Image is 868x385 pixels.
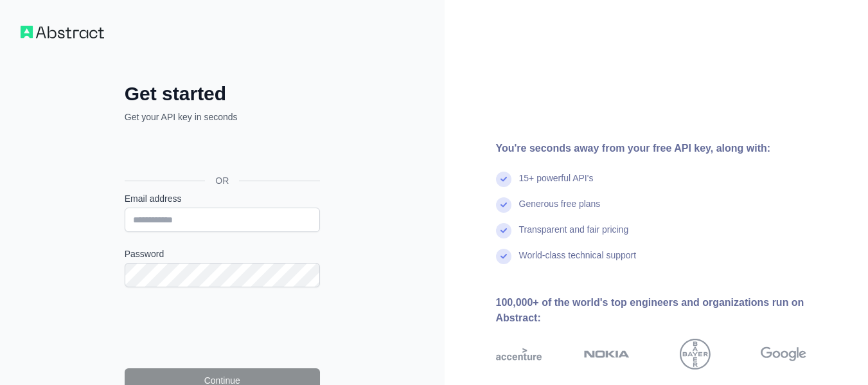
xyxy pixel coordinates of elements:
[125,247,320,260] label: Password
[21,26,104,39] img: Workflow
[496,295,848,326] div: 100,000+ of the world's top engineers and organizations run on Abstract:
[496,172,511,187] img: check mark
[118,138,324,166] iframe: Sign in with Google Button
[205,174,239,187] span: OR
[496,197,511,213] img: check mark
[519,172,594,197] div: 15+ powerful API's
[496,223,511,238] img: check mark
[519,249,637,274] div: World-class technical support
[496,141,848,156] div: You're seconds away from your free API key, along with:
[584,339,630,370] img: nokia
[496,339,542,370] img: accenture
[519,197,601,223] div: Generous free plans
[125,303,320,353] iframe: reCAPTCHA
[761,339,806,370] img: google
[680,339,711,370] img: bayer
[519,223,629,249] div: Transparent and fair pricing
[125,192,320,205] label: Email address
[125,82,320,105] h2: Get started
[496,249,511,264] img: check mark
[125,111,320,123] p: Get your API key in seconds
